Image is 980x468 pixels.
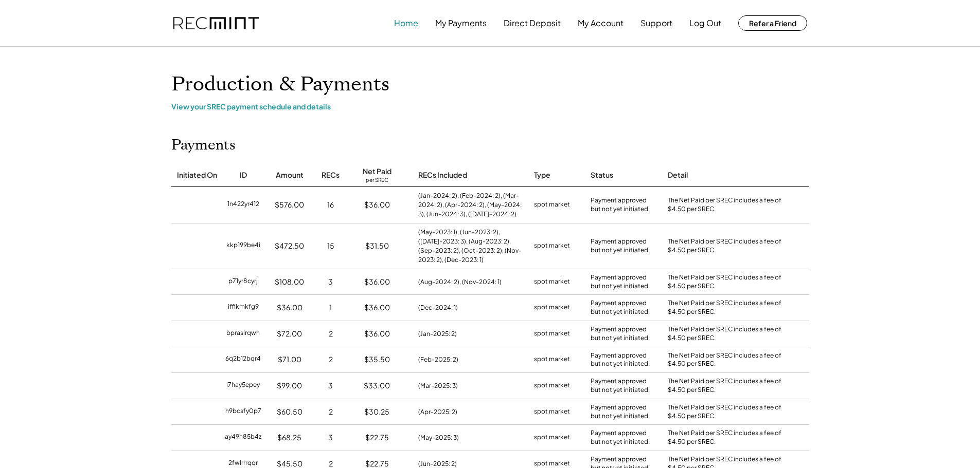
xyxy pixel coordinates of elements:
div: per SREC [366,177,388,184]
div: p71yr8cyrj [228,277,258,287]
div: spot market [534,433,570,443]
div: $36.00 [364,329,390,339]
div: (Mar-2025: 3) [418,381,458,390]
div: kkp199be4i [226,241,260,251]
div: (Jan-2024: 2), (Feb-2024: 2), (Mar-2024: 2), (Apr-2024: 2), (May-2024: 3), (Jun-2024: 3), ([DATE]... [418,191,524,219]
div: 2 [329,329,333,339]
div: Net Paid [363,166,391,177]
div: 16 [327,200,334,210]
button: My Payments [435,13,487,33]
div: 3 [328,433,333,443]
div: spot market [534,407,570,417]
div: 2 [329,354,333,365]
div: (May-2025: 3) [418,433,459,442]
div: RECs [322,170,340,180]
div: (May-2023: 1), (Jun-2023: 2), ([DATE]-2023: 3), (Aug-2023: 2), (Sep-2023: 2), (Oct-2023: 2), (Nov... [418,228,524,265]
div: (Feb-2025: 2) [418,355,458,364]
div: $576.00 [275,200,304,210]
div: The Net Paid per SREC includes a fee of $4.50 per SREC. [668,325,786,343]
div: spot market [534,277,570,287]
div: RECs Included [418,170,467,180]
div: i7hay5epey [226,381,260,391]
div: The Net Paid per SREC includes a fee of $4.50 per SREC. [668,237,786,255]
div: $108.00 [275,277,304,287]
button: Direct Deposit [504,13,561,33]
div: h9bcsfy0p7 [225,407,261,417]
div: Payment approved but not yet initiated. [591,196,657,214]
div: Payment approved but not yet initiated. [591,273,657,291]
div: The Net Paid per SREC includes a fee of $4.50 per SREC. [668,196,786,214]
div: Detail [668,170,688,180]
div: spot market [534,200,570,210]
div: $99.00 [277,381,302,391]
div: Payment approved but not yet initiated. [591,377,657,395]
button: Home [394,13,418,33]
div: $68.25 [277,433,301,443]
div: Payment approved but not yet initiated. [591,299,657,316]
div: 3 [328,277,333,287]
button: My Account [578,13,623,33]
div: Payment approved but not yet initiated. [591,429,657,446]
div: $36.00 [277,303,302,313]
div: The Net Paid per SREC includes a fee of $4.50 per SREC. [668,377,786,395]
div: $71.00 [278,354,301,365]
div: Payment approved but not yet initiated. [591,237,657,255]
div: $22.75 [365,433,389,443]
div: (Aug-2024: 2), (Nov-2024: 1) [418,277,502,287]
div: $36.00 [364,200,390,210]
div: spot market [534,241,570,251]
div: Payment approved but not yet initiated. [591,325,657,343]
div: The Net Paid per SREC includes a fee of $4.50 per SREC. [668,351,786,369]
div: ay49h85b4z [225,433,261,443]
div: Payment approved but not yet initiated. [591,351,657,369]
div: $31.50 [365,241,389,251]
div: 15 [327,241,334,251]
div: Amount [276,170,304,180]
div: spot market [534,329,570,339]
div: Type [534,170,550,180]
div: (Apr-2025: 2) [418,407,457,417]
div: $30.25 [364,407,389,417]
div: $72.00 [277,329,302,339]
div: spot market [534,381,570,391]
div: 3 [328,381,333,391]
div: Status [591,170,613,180]
div: The Net Paid per SREC includes a fee of $4.50 per SREC. [668,403,786,421]
div: (Jan-2025: 2) [418,329,457,339]
div: 1n422yr412 [227,200,259,210]
div: 2 [329,407,333,417]
div: bpraslrqwh [226,329,260,339]
div: ifflkmkfg9 [228,303,259,313]
div: spot market [534,303,570,313]
button: Log Out [689,13,721,33]
div: (Dec-2024: 1) [418,303,458,312]
div: The Net Paid per SREC includes a fee of $4.50 per SREC. [668,273,786,291]
div: The Net Paid per SREC includes a fee of $4.50 per SREC. [668,299,786,316]
div: View your SREC payment schedule and details [171,102,809,111]
div: Initiated On [177,170,217,180]
button: Refer a Friend [738,15,807,31]
img: recmint-logotype%403x.png [173,17,259,30]
button: Support [640,13,672,33]
h1: Production & Payments [171,72,809,97]
div: $36.00 [364,277,390,287]
div: spot market [534,354,570,365]
div: $33.00 [364,381,390,391]
div: 1 [329,303,332,313]
h2: Payments [171,137,236,154]
div: Payment approved but not yet initiated. [591,403,657,421]
div: $35.50 [364,354,390,365]
div: $60.50 [277,407,302,417]
div: $36.00 [364,303,390,313]
div: ID [240,170,247,180]
div: The Net Paid per SREC includes a fee of $4.50 per SREC. [668,429,786,446]
div: 6q2b12bqr4 [225,354,261,365]
div: $472.50 [275,241,304,251]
